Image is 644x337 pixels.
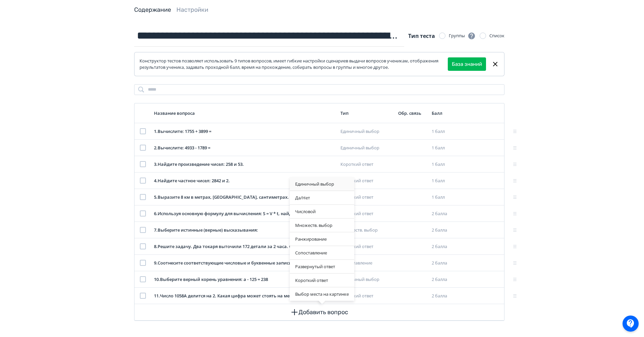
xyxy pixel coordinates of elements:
div: Короткий ответ [290,274,354,287]
div: Развернутый ответ [290,260,354,273]
div: Ранжирование [290,232,354,246]
div: Сопоставление [290,246,354,259]
div: Множеств. выбор [290,219,354,232]
div: Числовой [290,205,354,218]
div: Да/Нет [290,191,354,204]
div: Выбор места на картинке [290,287,354,301]
div: Единичный выбор [290,177,354,191]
